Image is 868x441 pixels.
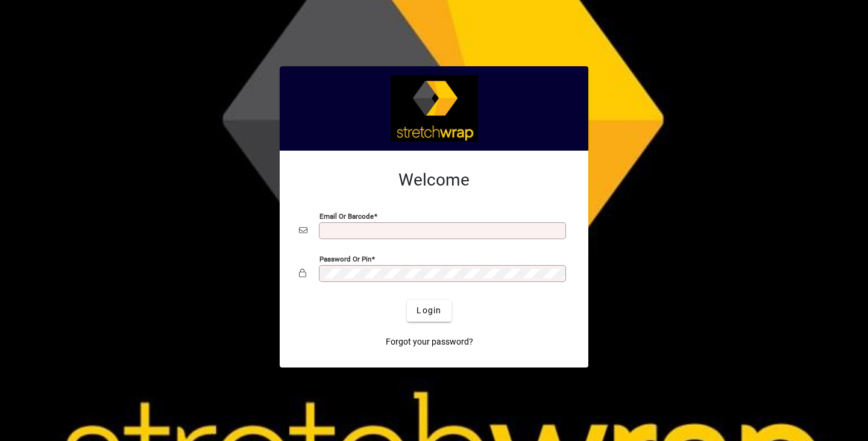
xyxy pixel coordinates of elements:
span: Forgot your password? [386,336,473,348]
mat-label: Password or Pin [319,254,371,263]
button: Login [407,300,451,322]
span: Login [417,304,441,317]
mat-label: Email or Barcode [319,211,374,220]
a: Forgot your password? [381,331,478,353]
h2: Welcome [299,170,569,190]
